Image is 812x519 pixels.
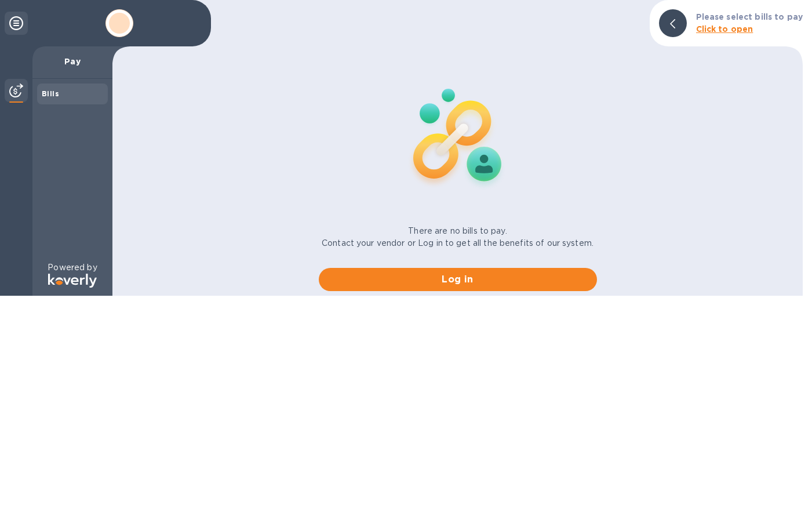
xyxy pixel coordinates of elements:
p: Pay [42,56,103,67]
img: Logo [48,274,97,288]
p: There are no bills to pay. Contact your vendor or Log in to get all the benefits of our system. [322,225,593,249]
b: Bills [42,89,59,98]
b: Click to open [696,24,753,34]
p: Powered by [48,262,97,274]
span: Log in [328,273,588,286]
b: Please select bills to pay [696,12,803,21]
button: Log in [319,268,597,291]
